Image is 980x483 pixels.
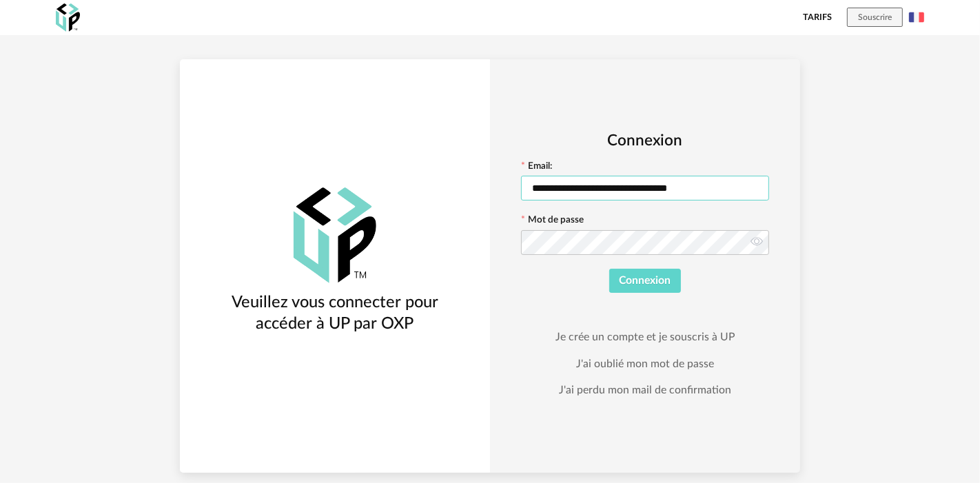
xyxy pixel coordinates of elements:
a: Je crée un compte et je souscris à UP [555,330,735,344]
img: OXP [294,187,376,283]
span: Connexion [620,275,671,286]
h2: Connexion [521,131,769,151]
button: Souscrire [847,8,903,27]
label: Mot de passe [521,216,584,228]
label: Email: [521,162,552,174]
button: Connexion [609,269,682,294]
a: J'ai oublié mon mot de passe [576,357,714,371]
a: J'ai perdu mon mail de confirmation [559,383,731,397]
h3: Veuillez vous connecter pour accéder à UP par OXP [205,292,465,334]
span: Souscrire [858,13,892,21]
img: fr [909,10,924,25]
img: OXP [56,3,80,32]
